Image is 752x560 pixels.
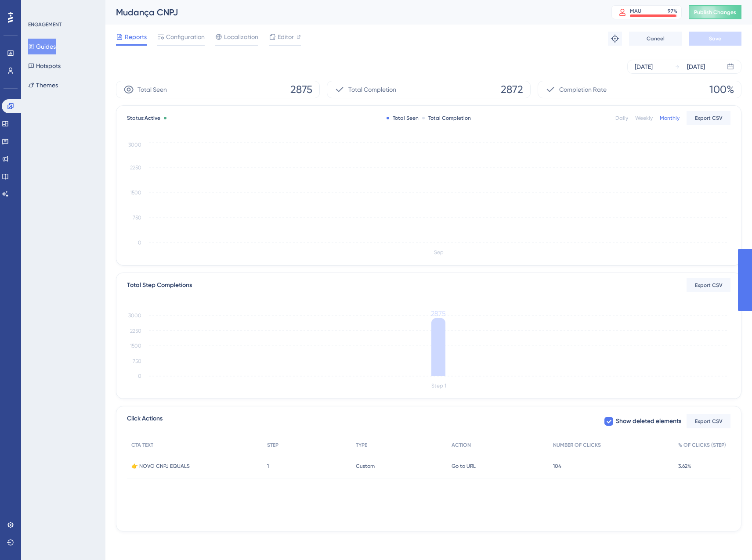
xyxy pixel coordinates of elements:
[694,9,736,16] span: Publish Changes
[28,21,61,28] div: ENGAGEMENT
[695,282,723,289] span: Export CSV
[224,32,258,42] span: Localization
[709,35,721,42] span: Save
[635,61,653,72] div: [DATE]
[130,190,141,196] tspan: 1500
[128,312,141,319] tspan: 3000
[278,32,294,42] span: Editor
[660,115,680,122] div: Monthly
[28,77,58,93] button: Themes
[553,442,601,449] span: NUMBER OF CLICKS
[635,115,653,122] div: Weekly
[452,463,476,470] span: Go to URL
[501,83,523,97] span: 2872
[709,83,734,97] span: 100%
[138,240,141,246] tspan: 0
[695,418,723,425] span: Export CSV
[678,442,726,449] span: % OF CLICKS (STEP)
[629,32,682,46] button: Cancel
[431,383,446,389] tspan: Step 1
[678,463,691,470] span: 3.62%
[138,373,141,379] tspan: 0
[130,328,141,334] tspan: 2250
[137,84,167,95] span: Total Seen
[166,32,205,42] span: Configuration
[128,142,141,148] tspan: 3000
[431,309,446,318] tspan: 2875
[647,35,665,42] span: Cancel
[687,278,730,292] button: Export CSV
[630,7,641,14] div: MAU
[267,442,278,449] span: STEP
[130,343,141,349] tspan: 1500
[28,39,56,54] button: Guides
[133,215,141,221] tspan: 750
[116,6,589,18] div: Mudança CNPJ
[695,115,723,122] span: Export CSV
[125,32,147,42] span: Reports
[267,463,269,470] span: 1
[356,463,375,470] span: Custom
[127,115,160,122] span: Status:
[687,111,730,125] button: Export CSV
[553,463,561,470] span: 104
[434,249,444,255] tspan: Sep
[616,416,681,427] span: Show deleted elements
[127,280,192,291] div: Total Step Completions
[668,7,677,14] div: 97 %
[130,165,141,171] tspan: 2250
[28,58,61,74] button: Hotspots
[422,115,471,122] div: Total Completion
[356,442,367,449] span: TYPE
[290,83,312,97] span: 2875
[689,32,741,46] button: Save
[452,442,471,449] span: ACTION
[615,115,628,122] div: Daily
[687,61,705,72] div: [DATE]
[715,525,741,552] iframe: UserGuiding AI Assistant Launcher
[687,414,730,428] button: Export CSV
[348,84,396,95] span: Total Completion
[559,84,607,95] span: Completion Rate
[387,115,419,122] div: Total Seen
[131,463,190,470] span: 👉 NOVO CNPJ EQUALS
[131,442,153,449] span: CTA TEXT
[127,413,163,429] span: Click Actions
[689,5,741,19] button: Publish Changes
[133,358,141,364] tspan: 750
[145,115,160,121] span: Active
